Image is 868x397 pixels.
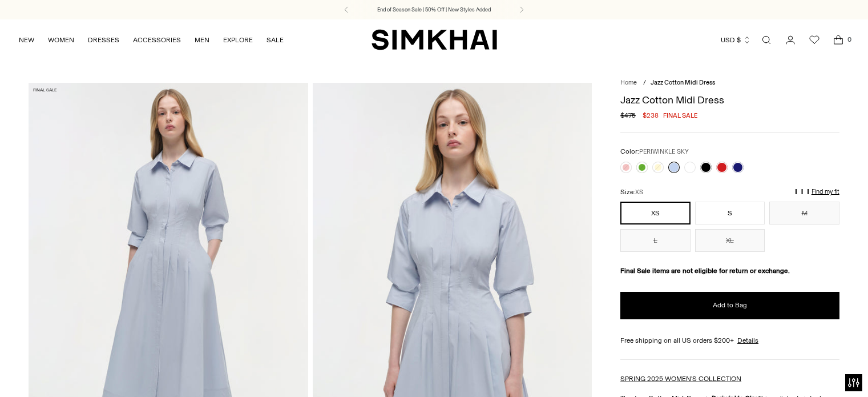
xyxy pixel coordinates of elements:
a: Details [737,335,758,346]
a: NEW [19,27,34,53]
strong: Final Sale items are not eligible for return or exchange. [620,267,790,275]
s: $475 [620,110,636,121]
a: DRESSES [88,27,119,53]
button: S [695,202,765,224]
button: M [769,202,839,224]
button: USD $ [721,27,751,53]
span: XS [635,189,643,196]
span: Add to Bag [713,300,747,310]
a: SIMKHAI [372,29,497,51]
h1: Jazz Cotton Midi Dress [620,95,839,105]
button: Add to Bag [620,292,839,319]
div: Free shipping on all US orders $200+ [620,335,839,346]
nav: breadcrumbs [620,78,839,88]
label: Size: [620,187,643,198]
a: Home [620,79,637,86]
a: EXPLORE [223,27,253,53]
a: Open search modal [755,29,778,51]
a: Open cart modal [827,29,850,51]
span: PERIWINKLE SKY [639,148,689,155]
div: / [643,78,646,88]
span: 0 [844,34,854,45]
button: XL [695,229,765,252]
button: XS [620,202,691,224]
a: Go to the account page [779,29,802,51]
span: $238 [643,110,659,121]
a: SALE [267,27,284,53]
label: Color: [620,146,689,157]
a: SPRING 2025 WOMEN'S COLLECTION [620,375,741,383]
button: L [620,229,691,252]
a: End of Season Sale | 50% Off | New Styles Added [377,6,491,14]
a: WOMEN [48,27,74,53]
a: ACCESSORIES [133,27,181,53]
a: Wishlist [803,29,826,51]
a: MEN [195,27,209,53]
span: Jazz Cotton Midi Dress [651,79,715,86]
